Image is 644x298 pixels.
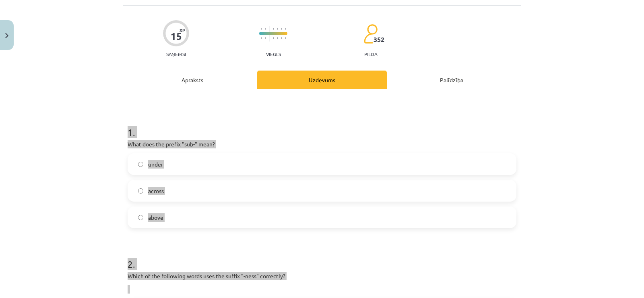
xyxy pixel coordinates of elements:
input: under [138,162,143,167]
span: under [148,160,163,169]
img: icon-short-line-57e1e144782c952c97e751825c79c345078a6d821885a25fce030b3d8c18986b.svg [261,37,262,39]
input: across [138,188,143,194]
img: icon-short-line-57e1e144782c952c97e751825c79c345078a6d821885a25fce030b3d8c18986b.svg [261,28,262,30]
img: icon-short-line-57e1e144782c952c97e751825c79c345078a6d821885a25fce030b3d8c18986b.svg [265,37,266,39]
div: Uzdevums [257,71,387,89]
img: icon-close-lesson-0947bae3869378f0d4975bcd49f059093ad1ed9edebbc8119c70593378902aed.svg [5,33,8,38]
div: Apraksts [128,71,257,89]
img: students-c634bb4e5e11cddfef0936a35e636f08e4e9abd3cc4e673bd6f9a4125e45ecb1.svg [363,24,378,44]
span: above [148,213,163,222]
p: Saņemsi [163,51,189,57]
img: icon-short-line-57e1e144782c952c97e751825c79c345078a6d821885a25fce030b3d8c18986b.svg [277,28,278,30]
p: What does the prefix "sub-" mean? [128,140,516,148]
input: above [138,215,143,220]
img: icon-short-line-57e1e144782c952c97e751825c79c345078a6d821885a25fce030b3d8c18986b.svg [273,37,274,39]
img: icon-short-line-57e1e144782c952c97e751825c79c345078a6d821885a25fce030b3d8c18986b.svg [285,28,286,30]
img: icon-short-line-57e1e144782c952c97e751825c79c345078a6d821885a25fce030b3d8c18986b.svg [265,28,266,30]
div: Palīdzība [387,71,516,89]
p: Which of the following words uses the suffix "-ness" correctly? [128,272,516,280]
img: icon-short-line-57e1e144782c952c97e751825c79c345078a6d821885a25fce030b3d8c18986b.svg [273,28,274,30]
p: pilda [364,51,377,57]
span: 352 [374,36,384,43]
p: Viegls [266,51,281,57]
span: across [148,187,164,195]
span: XP [180,28,185,32]
img: icon-long-line-d9ea69661e0d244f92f715978eff75569469978d946b2353a9bb055b3ed8787d.svg [269,26,270,42]
h1: 1 . [128,113,516,138]
img: icon-short-line-57e1e144782c952c97e751825c79c345078a6d821885a25fce030b3d8c18986b.svg [285,37,286,39]
img: icon-short-line-57e1e144782c952c97e751825c79c345078a6d821885a25fce030b3d8c18986b.svg [281,37,282,39]
h1: 2 . [128,244,516,269]
img: icon-short-line-57e1e144782c952c97e751825c79c345078a6d821885a25fce030b3d8c18986b.svg [281,28,282,30]
img: icon-short-line-57e1e144782c952c97e751825c79c345078a6d821885a25fce030b3d8c18986b.svg [277,37,278,39]
div: 15 [171,31,182,42]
